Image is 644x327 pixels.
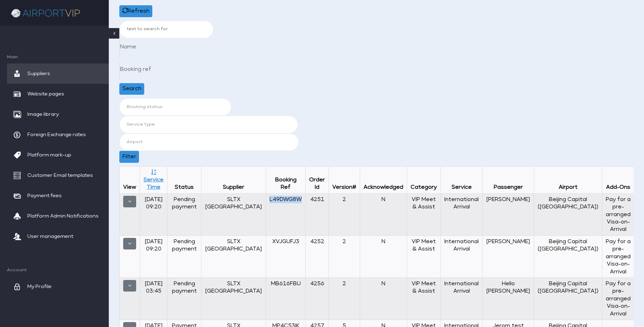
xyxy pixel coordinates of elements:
a: Platform mark-up [7,145,109,165]
span: Platform mark-up [27,145,71,165]
td: Pay for a pre-arranged Visa-on-Arrival [602,193,635,235]
td: SLTX [GEOGRAPHIC_DATA] [201,235,266,278]
a: Website pages [7,84,109,104]
th: Airport [534,166,602,193]
span: Image library [27,104,59,125]
td: Hello [PERSON_NAME] [483,278,534,320]
td: International Arrival [441,235,483,278]
label: Booking ref [119,61,151,80]
td: N [360,235,407,278]
td: Pay for a pre-arranged Visa-on-Arrival [602,235,635,278]
td: [PERSON_NAME] [483,193,534,235]
label: Name [119,38,136,57]
td: [DATE] 09:20 [140,193,167,235]
button: Search [119,83,144,95]
a: Payment fees [7,186,109,206]
td: Pay for a pre-arranged Visa-on-Arrival [602,278,635,320]
button: Filter [119,151,139,163]
td: [DATE] 03:45 [140,278,167,320]
td: VIP Meet & Assist [407,278,441,320]
td: Beijing Capital ([GEOGRAPHIC_DATA]) [534,278,602,320]
a: Service Time [144,170,164,190]
th: Add-ons [602,166,635,193]
th: Acknowledged [360,166,407,193]
td: VIP Meet & Assist [407,193,441,235]
img: company logo here [11,5,81,20]
a: My Profile [7,276,109,297]
span: Main [7,55,109,60]
th: Order Id [306,166,329,193]
td: N [360,193,407,235]
button: Refresh [119,5,152,17]
th: Supplier [201,166,266,193]
td: Beijing Capital ([GEOGRAPHIC_DATA]) [534,235,602,278]
span: Suppliers [27,64,50,84]
input: Booking ref [119,62,120,80]
span: Payment fees [27,186,62,206]
a: Customer Email templates [7,165,109,186]
td: 4256 [306,278,329,320]
a: Foreign Exchange rates [7,125,109,145]
a: Suppliers [7,64,109,84]
span: Website pages [27,84,64,104]
td: International Arrival [441,278,483,320]
span: Platform Admin Notifications [27,206,99,226]
span: User management [27,226,73,247]
td: 2 [329,235,360,278]
th: Service [441,166,483,193]
td: Pending payment [167,235,201,278]
td: Pending payment [167,278,201,320]
td: N [360,278,407,320]
td: Beijing Capital ([GEOGRAPHIC_DATA]) [534,193,602,235]
span: My Profile [27,276,52,297]
td: Pending payment [167,193,201,235]
span: Account [7,268,109,273]
th: Category [407,166,441,193]
td: [PERSON_NAME] [483,235,534,278]
th: Version# [329,166,360,193]
td: SLTX [GEOGRAPHIC_DATA] [201,193,266,235]
th: View [120,166,140,193]
td: SLTX [GEOGRAPHIC_DATA] [201,278,266,320]
td: 2 [329,193,360,235]
a: User management [7,226,109,247]
th: Passenger [483,166,534,193]
span: Customer Email templates [27,165,93,186]
td: International Arrival [441,193,483,235]
td: 4251 [306,193,329,235]
td: XVJGUFJ3 [266,235,306,278]
td: [DATE] 09:20 [140,235,167,278]
a: Image library [7,104,109,125]
a: Platform Admin Notifications [7,206,109,226]
td: 2 [329,278,360,320]
td: L49DWG8W [266,193,306,235]
input: text to search for [119,21,213,38]
th: Booking Ref [266,166,306,193]
span: Foreign Exchange rates [27,125,86,145]
td: VIP Meet & Assist [407,235,441,278]
input: Name [119,40,120,57]
td: MB616FBU [266,278,306,320]
td: 4252 [306,235,329,278]
th: Status [167,166,201,193]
